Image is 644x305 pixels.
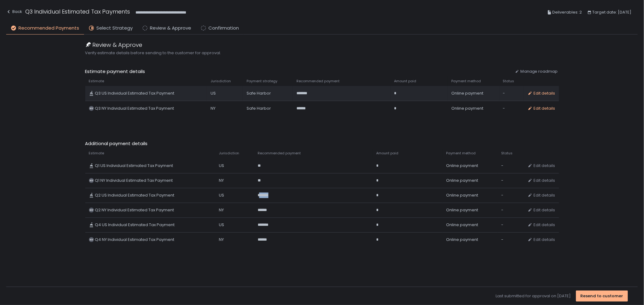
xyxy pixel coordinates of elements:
[211,79,231,83] span: Jurisdiction
[90,107,93,110] text: NY
[95,178,173,183] span: Q1 NY Individual Estimated Tax Payment
[446,207,478,213] span: Online payment
[501,207,520,213] div: -
[219,151,239,156] span: Jurisdiction
[247,91,289,96] div: Safe Harbor
[528,178,555,183] button: Edit details
[219,222,250,228] div: US
[6,8,22,15] div: Back
[503,79,514,83] span: Status
[93,41,143,49] span: Review & Approve
[208,25,239,32] span: Confirmation
[95,207,174,213] span: Q2 NY Individual Estimated Tax Payment
[521,69,558,74] span: Manage roadmap
[503,91,520,96] div: -
[25,7,130,16] h1: Q3 Individual Estimated Tax Payments
[18,25,79,32] span: Recommended Payments
[446,193,478,198] span: Online payment
[219,207,250,213] div: NY
[528,222,555,228] button: Edit details
[528,163,555,169] button: Edit details
[95,237,175,242] span: Q4 NY Individual Estimated Tax Payment
[247,79,277,83] span: Payment strategy
[528,237,555,242] button: Edit details
[95,91,175,96] span: Q3 US Individual Estimated Tax Payment
[258,151,301,156] span: Recommended payment
[528,193,555,198] button: Edit details
[501,193,520,198] div: -
[451,91,483,96] span: Online payment
[593,9,632,16] span: Target date: [DATE]
[89,79,104,83] span: Estimate
[581,293,623,299] div: Resend to customer
[446,178,478,183] span: Online payment
[89,151,104,156] span: Estimate
[95,163,173,169] span: Q1 US Individual Estimated Tax Payment
[446,237,478,242] span: Online payment
[451,79,481,83] span: Payment method
[501,163,520,169] div: -
[95,106,174,111] span: Q3 NY Individual Estimated Tax Payment
[528,106,555,111] button: Edit details
[85,50,559,56] span: Verify estimate details before sending to the customer for approval.
[219,237,250,242] div: NY
[85,68,510,75] span: Estimate payment details
[297,79,340,83] span: Recommended payment
[501,237,520,242] div: -
[150,25,191,32] span: Review & Approve
[394,79,416,83] span: Amount paid
[501,151,513,156] span: Status
[90,179,93,182] text: NY
[501,178,520,183] div: -
[451,106,483,111] span: Online payment
[446,151,476,156] span: Payment method
[85,140,559,147] span: Additional payment details
[96,25,133,32] span: Select Strategy
[247,106,289,111] div: Safe Harbor
[211,91,239,96] div: US
[528,207,555,213] button: Edit details
[503,106,520,111] div: -
[515,69,558,74] button: Manage roadmap
[6,7,22,18] button: Back
[211,106,239,111] div: NY
[501,222,520,228] div: -
[95,222,175,228] span: Q4 US Individual Estimated Tax Payment
[376,151,399,156] span: Amount paid
[219,193,250,198] div: US
[528,91,555,96] button: Edit details
[90,208,93,212] text: NY
[95,193,175,198] span: Q2 US Individual Estimated Tax Payment
[446,222,478,228] span: Online payment
[553,9,582,16] span: Deliverables: 2
[446,163,478,169] span: Online payment
[219,178,250,183] div: NY
[496,293,571,299] span: Last submitted for approval on [DATE]
[90,238,93,242] text: NY
[219,163,250,169] div: US
[576,291,628,302] button: Resend to customer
